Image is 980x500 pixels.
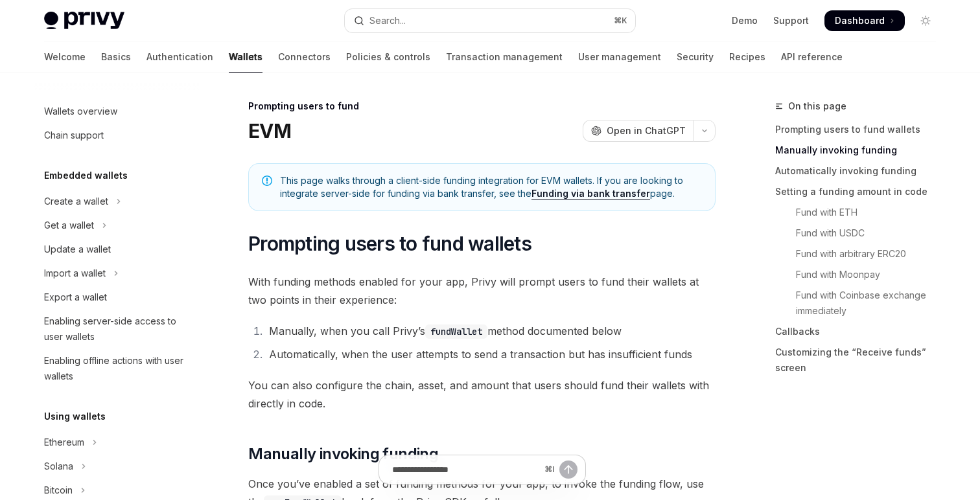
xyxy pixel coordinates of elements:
[34,262,200,285] button: Toggle Import a wallet section
[44,194,108,209] div: Create a wallet
[775,140,946,161] a: Manually invoking funding
[44,41,86,73] a: Welcome
[531,188,650,199] a: Funding via bank transfer
[280,174,702,200] span: This page walks through a client-side funding integration for EVM wallets. If you are looking to ...
[44,242,111,257] div: Update a wallet
[44,290,107,305] div: Export a wallet
[915,10,936,31] button: Toggle dark mode
[677,41,714,73] a: Security
[34,310,200,348] a: Enabling server-side access to user wallets
[44,483,73,498] div: Bitcoin
[729,41,765,73] a: Recipes
[34,431,200,454] button: Toggle Ethereum section
[345,9,635,32] button: Open search
[446,41,563,73] a: Transaction management
[34,214,200,237] button: Toggle Get a wallet section
[248,100,716,113] div: Prompting users to fund
[835,14,885,27] span: Dashboard
[34,455,200,478] button: Toggle Solana section
[775,223,946,244] a: Fund with USDC
[44,313,192,345] div: Enabling server-side access to user wallets
[607,124,686,137] span: Open in ChatGPT
[34,190,200,213] button: Toggle Create a wallet section
[34,238,200,261] a: Update a wallet
[781,41,843,73] a: API reference
[44,218,94,233] div: Get a wallet
[392,455,539,484] input: Ask a question...
[788,98,846,114] span: On this page
[775,244,946,264] a: Fund with arbitrary ERC20
[248,273,716,309] span: With funding methods enabled for your app, Privy will prompt users to fund their wallets at two p...
[824,10,905,31] a: Dashboard
[775,181,946,202] a: Setting a funding amount in code
[34,286,200,309] a: Export a wallet
[44,266,106,281] div: Import a wallet
[346,41,430,73] a: Policies & controls
[146,41,213,73] a: Authentication
[248,119,291,142] h1: EVM
[34,349,200,388] a: Enabling offline actions with user wallets
[44,12,124,30] img: light logo
[775,119,946,140] a: Prompting users to fund wallets
[44,459,73,474] div: Solana
[248,444,438,464] span: Manually invoking funding
[44,353,192,384] div: Enabling offline actions with user wallets
[34,124,200,147] a: Chain support
[44,409,106,424] h5: Using wallets
[44,104,117,119] div: Wallets overview
[369,13,406,28] div: Search...
[773,14,809,27] a: Support
[614,16,627,26] span: ⌘ K
[229,41,262,73] a: Wallets
[262,176,272,186] svg: Note
[732,14,758,27] a: Demo
[44,128,104,143] div: Chain support
[775,342,946,378] a: Customizing the “Receive funds” screen
[775,321,946,342] a: Callbacks
[578,41,661,73] a: User management
[425,324,487,339] code: fundWallet
[775,285,946,321] a: Fund with Coinbase exchange immediately
[775,161,946,181] a: Automatically invoking funding
[583,120,694,142] button: Open in ChatGPT
[248,232,531,255] span: Prompting users to fund wallets
[278,41,331,73] a: Connectors
[775,202,946,223] a: Fund with ETH
[265,322,716,340] li: Manually, when you call Privy’s method documented below
[101,41,131,73] a: Basics
[34,100,200,123] a: Wallets overview
[44,435,84,450] div: Ethereum
[775,264,946,285] a: Fund with Moonpay
[248,376,716,413] span: You can also configure the chain, asset, and amount that users should fund their wallets with dir...
[44,168,128,183] h5: Embedded wallets
[265,345,716,363] li: Automatically, when the user attempts to send a transaction but has insufficient funds
[559,460,577,479] button: Send message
